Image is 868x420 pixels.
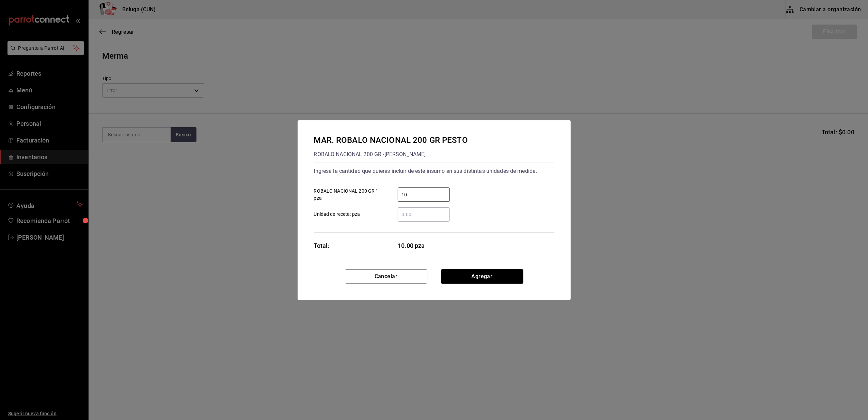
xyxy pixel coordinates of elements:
button: Cancelar [345,269,427,284]
span: Unidad de receta: pza [314,211,360,218]
div: Total: [314,241,330,250]
div: ROBALO NACIONAL 200 GR - [PERSON_NAME] [314,149,468,160]
span: ROBALO NACIONAL 200 GR 1 pza [314,187,385,202]
span: 10.00 pza [398,241,450,250]
button: Agregar [441,269,523,284]
input: Unidad de receta: pza [398,210,450,219]
input: ROBALO NACIONAL 200 GR 1 pza [398,191,450,199]
div: Ingresa la cantidad que quieres incluir de este insumo en sus distintas unidades de medida. [314,166,554,177]
div: MAR. ROBALO NACIONAL 200 GR PESTO [314,134,468,146]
